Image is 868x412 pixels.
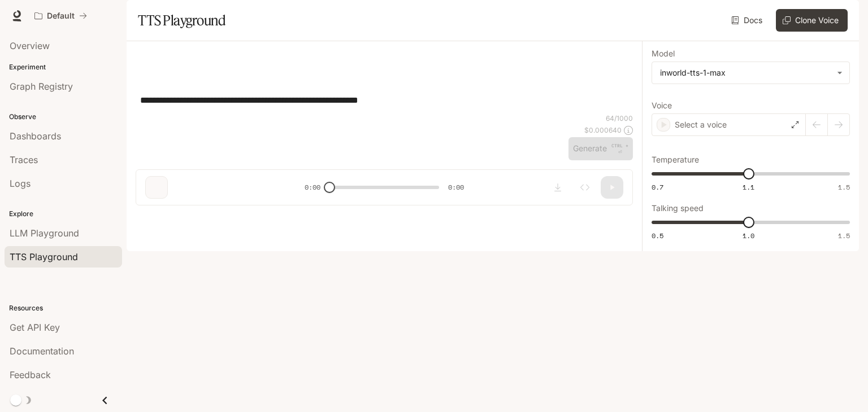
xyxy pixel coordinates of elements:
p: Talking speed [652,204,704,212]
span: 1.1 [743,182,754,192]
p: Temperature [652,156,699,164]
p: Voice [652,102,672,109]
span: 1.0 [743,231,754,240]
span: 1.5 [838,182,850,192]
p: Model [652,50,675,58]
div: inworld-tts-1-max [660,67,831,78]
span: 1.5 [838,231,850,240]
p: Default [47,11,75,21]
h1: TTS Playground [138,9,225,32]
div: inworld-tts-1-max [652,62,849,84]
p: Select a voice [675,119,727,130]
button: All workspaces [29,5,92,27]
button: Clone Voice [776,9,848,32]
p: $ 0.000640 [584,125,622,135]
a: Docs [729,9,767,32]
span: 0.5 [652,231,663,240]
span: 0.7 [652,182,663,192]
p: 64 / 1000 [606,113,633,123]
